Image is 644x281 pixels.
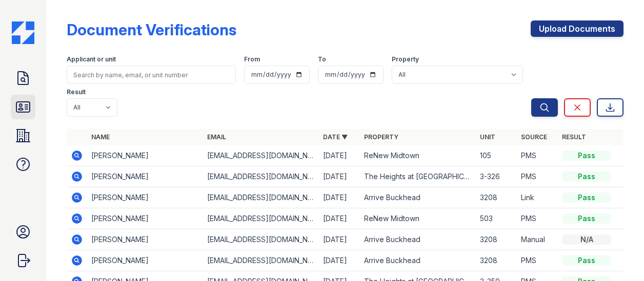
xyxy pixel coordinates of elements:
[319,166,360,187] td: [DATE]
[244,55,260,63] label: From
[67,88,86,96] label: Result
[203,208,319,229] td: [EMAIL_ADDRESS][DOMAIN_NAME]
[67,55,116,63] label: Applicant or unit
[562,255,611,266] div: Pass
[521,133,547,141] a: Source
[480,133,495,141] a: Unit
[517,145,558,166] td: PMS
[207,133,226,141] a: Email
[318,55,326,63] label: To
[392,55,419,63] label: Property
[67,20,236,39] div: Document Verifications
[87,166,203,187] td: [PERSON_NAME]
[360,229,476,250] td: Arrive Buckhead
[203,166,319,187] td: [EMAIL_ADDRESS][DOMAIN_NAME]
[562,192,611,203] div: Pass
[360,166,476,187] td: The Heights at [GEOGRAPHIC_DATA]
[87,250,203,271] td: [PERSON_NAME]
[360,208,476,229] td: ReNew Midtown
[562,234,611,245] div: N/A
[319,187,360,208] td: [DATE]
[517,250,558,271] td: PMS
[476,145,517,166] td: 105
[203,187,319,208] td: [EMAIL_ADDRESS][DOMAIN_NAME]
[562,133,586,141] a: Result
[203,250,319,271] td: [EMAIL_ADDRESS][DOMAIN_NAME]
[517,166,558,187] td: PMS
[319,208,360,229] td: [DATE]
[87,208,203,229] td: [PERSON_NAME]
[517,229,558,250] td: Manual
[517,187,558,208] td: Link
[562,171,611,182] div: Pass
[517,208,558,229] td: PMS
[476,250,517,271] td: 3208
[12,21,34,44] img: CE_Icon_Blue-c292c112584629df590d857e76928e9f676e5b41ef8f769ba2f05ee15b207248.png
[67,66,236,84] input: Search by name, email, or unit number
[319,145,360,166] td: [DATE]
[91,133,110,141] a: Name
[360,250,476,271] td: Arrive Buckhead
[87,229,203,250] td: [PERSON_NAME]
[476,166,517,187] td: 3-326
[562,150,611,161] div: Pass
[360,145,476,166] td: ReNew Midtown
[364,133,398,141] a: Property
[531,20,623,37] a: Upload Documents
[87,145,203,166] td: [PERSON_NAME]
[87,187,203,208] td: [PERSON_NAME]
[319,229,360,250] td: [DATE]
[476,208,517,229] td: 503
[360,187,476,208] td: Arrive Buckhead
[476,187,517,208] td: 3208
[562,213,611,224] div: Pass
[323,133,348,141] a: Date ▼
[203,145,319,166] td: [EMAIL_ADDRESS][DOMAIN_NAME]
[203,229,319,250] td: [EMAIL_ADDRESS][DOMAIN_NAME]
[319,250,360,271] td: [DATE]
[476,229,517,250] td: 3208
